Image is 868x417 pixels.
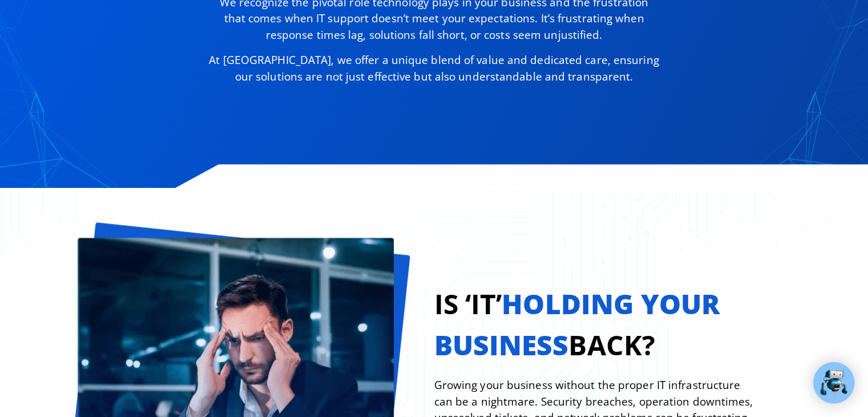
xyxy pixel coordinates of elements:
p: At [GEOGRAPHIC_DATA], we offer a unique blend of value and dedicated care, ensuring our solutions... [208,52,660,85]
h2: Is ‘IT’ back? [434,283,756,366]
strong: holding your business [434,285,720,363]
